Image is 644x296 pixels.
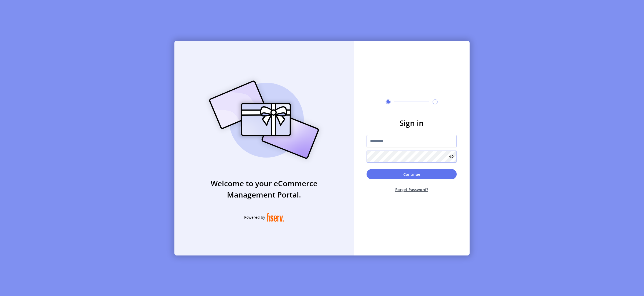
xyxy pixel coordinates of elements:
[244,214,265,220] span: Powered by
[174,178,354,200] h3: Welcome to your eCommerce Management Portal.
[201,75,327,165] img: card_Illustration.svg
[367,169,457,179] button: Continue
[367,182,457,197] button: Forget Password?
[367,117,457,129] h3: Sign in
